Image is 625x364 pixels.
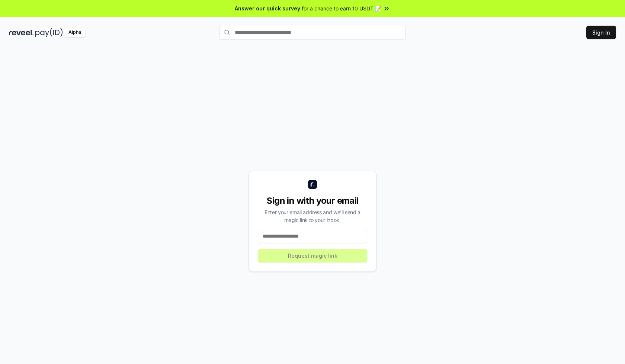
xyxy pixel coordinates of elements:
[258,208,367,224] div: Enter your email address and we’ll send a magic link to your inbox.
[302,4,381,12] span: for a chance to earn 10 USDT 📝
[586,26,616,39] button: Sign In
[258,195,367,207] div: Sign in with your email
[235,4,300,12] span: Answer our quick survey
[35,28,63,37] img: pay_id
[9,28,34,37] img: reveel_dark
[64,28,85,37] div: Alpha
[308,180,317,189] img: logo_small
